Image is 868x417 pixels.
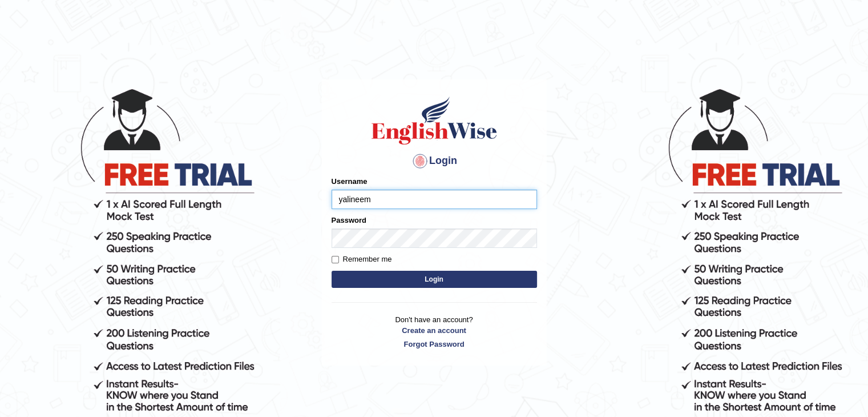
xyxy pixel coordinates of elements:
h4: Login [332,152,537,170]
input: Remember me [332,256,339,263]
p: Don't have an account? [332,314,537,350]
img: Logo of English Wise sign in for intelligent practice with AI [369,95,499,146]
label: Username [332,176,368,187]
button: Login [332,271,537,288]
a: Create an account [332,325,537,336]
a: Forgot Password [332,339,537,350]
label: Password [332,215,366,226]
label: Remember me [332,254,392,265]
